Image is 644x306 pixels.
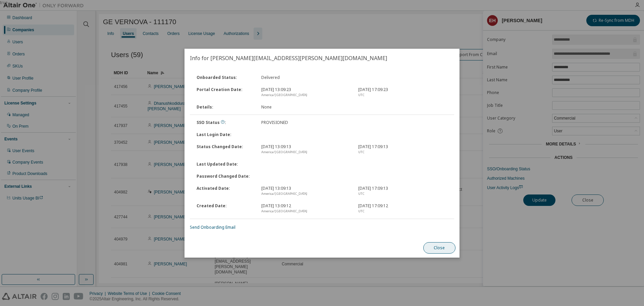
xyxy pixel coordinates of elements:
div: Delivered [257,75,354,80]
div: SSO Status : [193,120,257,125]
div: Activated Date : [193,186,257,196]
div: Last Updated Date : [193,162,257,167]
div: [DATE] 13:09:23 [257,87,354,98]
div: America/[GEOGRAPHIC_DATA] [261,92,350,98]
div: Status Changed Date : [193,144,257,155]
div: UTC [358,149,447,155]
div: UTC [358,92,447,98]
div: [DATE] 13:09:13 [257,144,354,155]
div: [DATE] 13:09:12 [257,203,354,214]
div: [DATE] 13:09:13 [257,186,354,196]
div: UTC [358,191,447,196]
div: America/[GEOGRAPHIC_DATA] [261,191,350,196]
button: Close [423,242,455,254]
div: PROVISIONED [257,120,354,125]
div: Details : [193,104,257,110]
a: Send Onboarding Email [190,224,235,230]
div: Created Date : [193,203,257,214]
div: Password Changed Date : [193,174,257,179]
div: [DATE] 17:09:13 [354,144,451,155]
div: [DATE] 17:09:23 [354,87,451,98]
div: None [257,104,354,110]
div: Onboarded Status : [193,75,257,80]
div: Last Login Date : [193,132,257,137]
h2: Info for [PERSON_NAME][EMAIL_ADDRESS][PERSON_NAME][DOMAIN_NAME] [184,49,460,68]
div: America/[GEOGRAPHIC_DATA] [261,209,350,214]
div: UTC [358,209,447,214]
div: [DATE] 17:09:12 [354,203,451,214]
div: America/[GEOGRAPHIC_DATA] [261,149,350,155]
div: Portal Creation Date : [193,87,257,98]
div: [DATE] 17:09:13 [354,186,451,196]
